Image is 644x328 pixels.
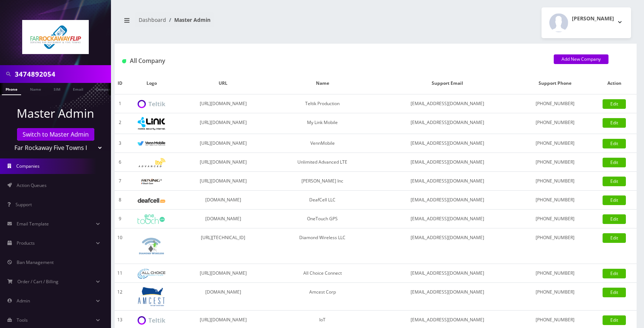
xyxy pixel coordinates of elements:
td: [PHONE_NUMBER] [518,113,592,134]
td: Amcest Corp [268,283,377,311]
td: VennMobile [268,134,377,153]
td: OneTouch GPS [268,210,377,228]
td: [URL][DOMAIN_NAME] [178,172,268,191]
nav: breadcrumb [120,12,370,33]
a: Edit [603,315,626,325]
td: 3 [115,134,125,153]
a: Edit [603,288,626,297]
span: Admin [17,298,30,304]
td: [DOMAIN_NAME] [178,210,268,228]
td: Teltik Production [268,94,377,113]
a: Edit [603,158,626,167]
td: [EMAIL_ADDRESS][DOMAIN_NAME] [377,153,518,172]
img: Unlimited Advanced LTE [138,158,165,167]
a: Edit [603,118,626,128]
span: Ban Management [17,259,54,265]
td: [EMAIL_ADDRESS][DOMAIN_NAME] [377,264,518,283]
td: 11 [115,264,125,283]
th: Support Phone [518,73,592,94]
td: [PHONE_NUMBER] [518,283,592,311]
td: Diamond Wireless LLC [268,228,377,264]
a: Add New Company [554,54,608,64]
a: Edit [603,139,626,148]
a: SIM [50,83,64,94]
a: Switch to Master Admin [17,128,94,141]
td: [PHONE_NUMBER] [518,210,592,228]
td: 7 [115,172,125,191]
a: Edit [603,233,626,243]
td: [URL][DOMAIN_NAME] [178,113,268,134]
th: Action [592,73,637,94]
img: Diamond Wireless LLC [138,232,165,260]
span: Action Queues [17,182,47,188]
img: DeafCell LLC [138,198,165,203]
td: [PHONE_NUMBER] [518,153,592,172]
span: Email Template [17,221,49,227]
td: Unlimited Advanced LTE [268,153,377,172]
td: 10 [115,228,125,264]
td: 6 [115,153,125,172]
img: All Company [122,59,126,63]
td: [URL][DOMAIN_NAME] [178,134,268,153]
td: [PHONE_NUMBER] [518,191,592,210]
img: IoT [138,316,165,325]
td: 8 [115,191,125,210]
input: Search in Company [15,67,109,81]
h1: All Company [122,57,543,64]
img: My Link Mobile [138,117,165,130]
li: Master Admin [166,16,210,24]
td: [EMAIL_ADDRESS][DOMAIN_NAME] [377,283,518,311]
span: Order / Cart / Billing [17,278,58,285]
td: [EMAIL_ADDRESS][DOMAIN_NAME] [377,113,518,134]
a: Company [92,83,117,94]
img: OneTouch GPS [138,214,165,224]
img: All Choice Connect [138,269,165,279]
td: [PHONE_NUMBER] [518,228,592,264]
td: [PHONE_NUMBER] [518,94,592,113]
td: DeafCell LLC [268,191,377,210]
th: Name [268,73,377,94]
td: [PHONE_NUMBER] [518,264,592,283]
th: Support Email [377,73,518,94]
a: Edit [603,195,626,205]
a: Phone [2,83,21,95]
a: Edit [603,214,626,224]
td: [EMAIL_ADDRESS][DOMAIN_NAME] [377,191,518,210]
a: Edit [603,269,626,278]
img: Far Rockaway Five Towns Flip [22,20,89,54]
span: Support [16,201,32,208]
td: My Link Mobile [268,113,377,134]
button: [PERSON_NAME] [542,7,631,38]
td: 12 [115,283,125,311]
td: [EMAIL_ADDRESS][DOMAIN_NAME] [377,172,518,191]
a: Name [26,83,45,94]
td: [URL][TECHNICAL_ID] [178,228,268,264]
a: Edit [603,99,626,109]
td: 2 [115,113,125,134]
td: [EMAIL_ADDRESS][DOMAIN_NAME] [377,134,518,153]
img: Teltik Production [138,100,165,108]
a: Edit [603,177,626,186]
td: [EMAIL_ADDRESS][DOMAIN_NAME] [377,94,518,113]
td: [URL][DOMAIN_NAME] [178,264,268,283]
th: ID [115,73,125,94]
th: URL [178,73,268,94]
span: Products [17,240,35,246]
td: [PHONE_NUMBER] [518,134,592,153]
img: Amcest Corp [138,287,165,307]
td: [EMAIL_ADDRESS][DOMAIN_NAME] [377,210,518,228]
span: Companies [16,163,40,169]
td: [PERSON_NAME] Inc [268,172,377,191]
th: Logo [125,73,178,94]
td: 9 [115,210,125,228]
a: Dashboard [139,16,166,23]
img: VennMobile [138,141,165,146]
td: [URL][DOMAIN_NAME] [178,94,268,113]
td: [DOMAIN_NAME] [178,191,268,210]
td: [EMAIL_ADDRESS][DOMAIN_NAME] [377,228,518,264]
a: Email [69,83,87,94]
td: [DOMAIN_NAME] [178,283,268,311]
td: All Choice Connect [268,264,377,283]
h2: [PERSON_NAME] [572,16,614,22]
